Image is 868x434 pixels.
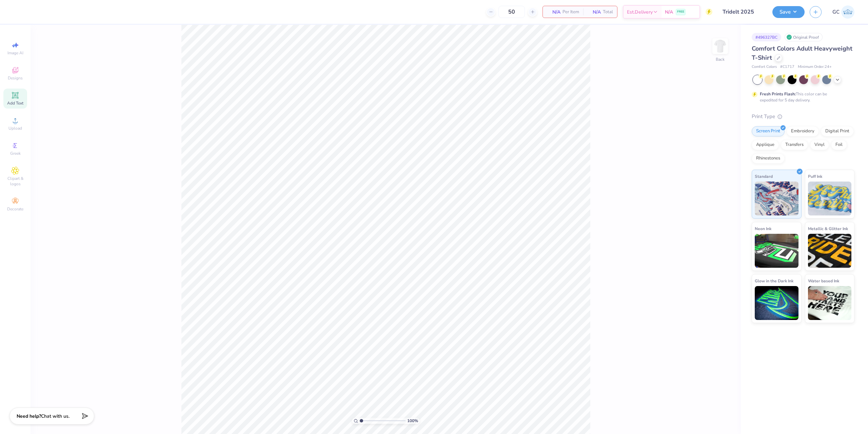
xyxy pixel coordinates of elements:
[760,91,843,103] div: This color can be expedited for 5 day delivery.
[498,6,525,18] input: – –
[832,8,840,16] span: GC
[752,33,781,41] div: # 496327BC
[587,8,601,16] span: N/A
[7,206,23,212] span: Decorate
[713,39,727,53] img: Back
[752,153,785,164] div: Rhinestones
[832,5,854,19] a: GC
[841,5,854,19] img: Gerard Christopher Trorres
[780,64,794,70] span: # C1717
[755,234,798,268] img: Neon Ink
[603,8,613,16] span: Total
[808,234,852,268] img: Metallic & Glitter Ink
[7,100,23,106] span: Add Text
[752,126,785,136] div: Screen Print
[787,126,819,136] div: Embroidery
[752,140,779,150] div: Applique
[755,182,798,215] img: Standard
[755,173,773,180] span: Standard
[808,173,822,180] span: Puff Ink
[665,8,673,16] span: N/A
[781,140,808,150] div: Transfers
[752,44,852,62] span: Comfort Colors Adult Heavyweight T-Shirt
[810,140,829,150] div: Vinyl
[821,126,854,136] div: Digital Print
[785,33,823,41] div: Original Proof
[798,64,832,70] span: Minimum Order: 24 +
[755,225,771,232] span: Neon Ink
[772,6,805,18] button: Save
[752,64,777,70] span: Comfort Colors
[17,413,41,419] strong: Need help?
[563,8,579,16] span: Per Item
[627,8,653,16] span: Est. Delivery
[808,286,852,320] img: Water based Ink
[3,176,27,187] span: Clipart & logos
[677,10,684,14] span: FREE
[7,50,23,56] span: Image AI
[755,277,793,284] span: Glow in the Dark Ink
[752,113,854,120] div: Print Type
[716,56,725,62] div: Back
[808,225,848,232] span: Metallic & Glitter Ink
[755,286,798,320] img: Glow in the Dark Ink
[41,413,70,419] span: Chat with us.
[808,277,839,284] span: Water based Ink
[407,418,418,424] span: 100 %
[8,126,22,131] span: Upload
[8,75,23,81] span: Designs
[808,182,852,215] img: Puff Ink
[717,5,767,19] input: Untitled Design
[760,91,796,97] strong: Fresh Prints Flash:
[831,140,847,150] div: Foil
[547,8,560,16] span: N/A
[10,151,21,156] span: Greek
